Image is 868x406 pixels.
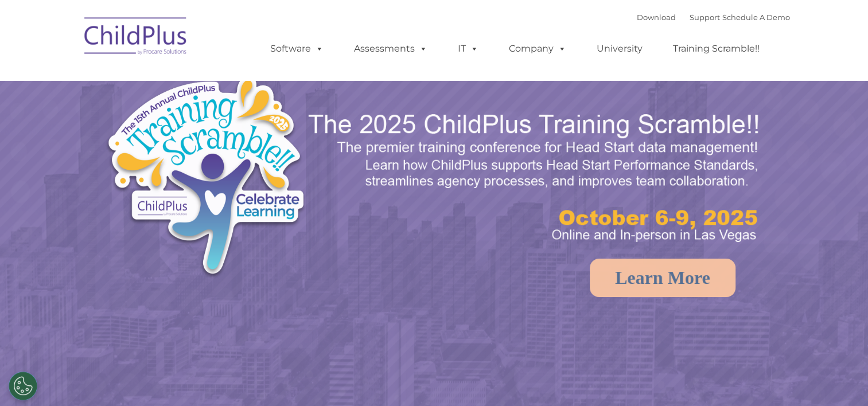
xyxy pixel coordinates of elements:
a: Software [259,37,335,60]
a: Assessments [342,37,439,60]
a: University [585,37,654,60]
a: Company [497,37,578,60]
a: Support [690,13,720,22]
img: ChildPlus by Procare Solutions [79,9,193,67]
a: IT [446,37,490,60]
a: Download [637,13,676,22]
a: Training Scramble!! [661,37,771,60]
font: | [637,13,790,22]
a: Schedule A Demo [722,13,790,22]
a: Learn More [590,259,735,297]
button: Cookies Settings [9,372,37,400]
